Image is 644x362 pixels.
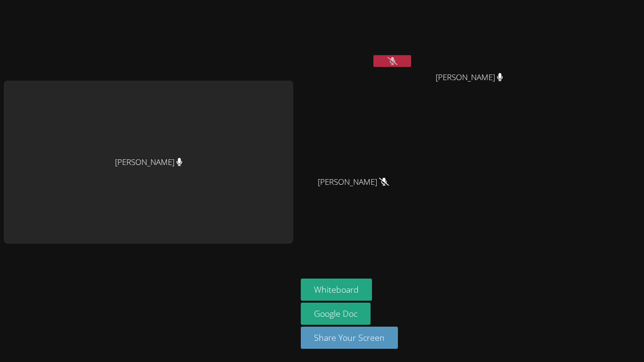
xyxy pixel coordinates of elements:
span: [PERSON_NAME] [436,71,503,84]
a: Google Doc [301,303,371,325]
button: Whiteboard [301,279,372,301]
button: Share Your Screen [301,327,398,349]
div: [PERSON_NAME] [4,81,293,244]
span: [PERSON_NAME] [318,175,389,189]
